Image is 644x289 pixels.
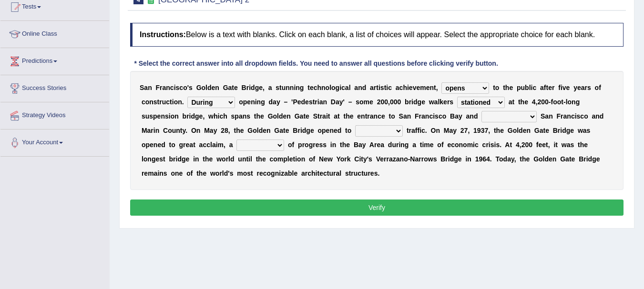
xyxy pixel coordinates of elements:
[411,98,413,106] b: i
[388,84,392,91] b: c
[329,84,331,91] b: l
[322,112,326,120] b: a
[284,98,287,106] b: –
[168,127,172,134] b: o
[305,98,309,106] b: e
[581,84,585,91] b: a
[314,84,317,91] b: c
[246,84,249,91] b: r
[394,98,398,106] b: 0
[346,112,350,120] b: h
[525,84,529,91] b: b
[208,112,214,120] b: w
[421,112,425,120] b: a
[587,84,591,91] b: s
[403,84,407,91] b: h
[577,112,581,120] b: s
[290,84,294,91] b: n
[399,84,403,91] b: c
[279,84,282,91] b: t
[174,84,176,91] b: i
[296,84,300,91] b: n
[549,112,553,120] b: n
[509,84,513,91] b: e
[529,84,531,91] b: l
[218,112,220,120] b: i
[303,112,306,120] b: t
[215,84,219,91] b: n
[334,112,337,120] b: a
[148,84,152,91] b: n
[524,98,528,106] b: e
[517,84,521,91] b: p
[300,112,304,120] b: a
[153,98,157,106] b: s
[364,98,369,106] b: m
[429,112,433,120] b: c
[170,84,174,91] b: c
[384,98,388,106] b: 0
[163,127,168,134] b: C
[260,112,264,120] b: e
[166,84,170,91] b: n
[163,84,166,91] b: a
[293,98,297,106] b: P
[571,112,575,120] b: c
[317,98,319,106] b: i
[548,84,552,91] b: e
[541,98,545,106] b: 0
[595,112,600,120] b: n
[326,84,330,91] b: o
[276,98,280,106] b: y
[320,112,322,120] b: r
[0,75,109,99] a: Success Stories
[343,98,345,106] b: '
[0,130,109,153] a: Your Account
[254,112,256,120] b: t
[153,127,155,134] b: i
[246,112,250,120] b: s
[450,112,455,120] b: B
[562,84,566,91] b: v
[307,84,310,91] b: t
[170,98,172,106] b: t
[600,112,604,120] b: d
[553,98,557,106] b: o
[568,98,572,106] b: o
[239,98,243,106] b: o
[336,98,339,106] b: a
[433,112,435,120] b: i
[577,84,581,91] b: e
[261,98,265,106] b: g
[356,98,359,106] b: s
[319,98,323,106] b: a
[223,84,228,91] b: G
[317,84,321,91] b: h
[442,112,447,120] b: o
[243,112,247,120] b: n
[459,112,462,120] b: y
[374,84,376,91] b: r
[147,127,151,134] b: a
[380,84,384,91] b: s
[470,112,474,120] b: n
[189,112,191,120] b: i
[339,98,343,106] b: y
[549,98,551,106] b: -
[505,84,510,91] b: h
[149,98,153,106] b: n
[286,112,291,120] b: n
[575,112,577,120] b: i
[418,98,422,106] b: g
[439,112,442,120] b: c
[178,98,182,106] b: n
[585,84,587,91] b: r
[202,84,206,91] b: o
[0,21,109,45] a: Online Class
[447,98,450,106] b: r
[434,98,438,106] b: a
[545,98,549,106] b: 0
[599,84,601,91] b: f
[195,112,199,120] b: g
[403,112,407,120] b: a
